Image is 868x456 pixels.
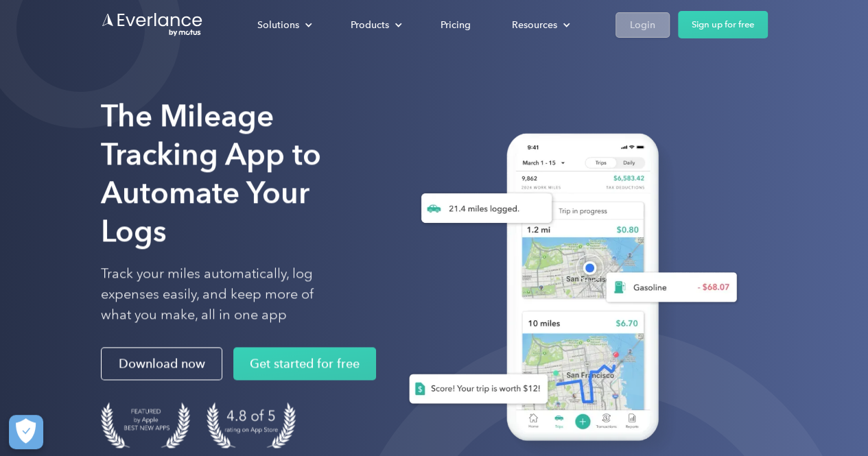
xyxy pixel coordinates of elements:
[498,13,581,37] div: Resources
[233,348,376,381] a: Get started for free
[207,403,296,448] img: 4.9 out of 5 stars on the app store
[427,13,484,37] a: Pricing
[630,16,655,34] div: Login
[257,16,299,34] div: Solutions
[244,13,323,37] div: Solutions
[101,97,321,249] strong: The Mileage Tracking App to Automate Your Logs
[101,348,222,381] a: Download now
[615,12,670,38] a: Login
[512,16,557,34] div: Resources
[351,16,389,34] div: Products
[9,415,43,449] button: Cookies Settings
[101,12,204,38] a: Go to homepage
[337,13,413,37] div: Products
[101,264,346,326] p: Track your miles automatically, log expenses easily, and keep more of what you make, all in one app
[101,403,190,448] img: Badge for Featured by Apple Best New Apps
[678,11,768,38] a: Sign up for free
[441,16,471,34] div: Pricing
